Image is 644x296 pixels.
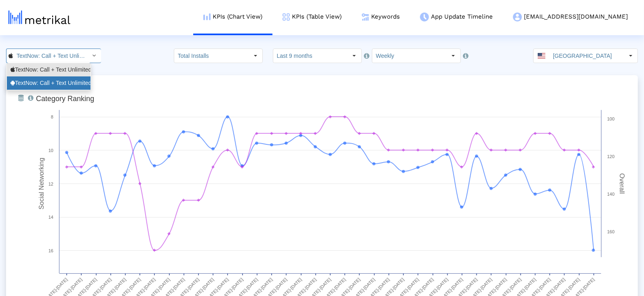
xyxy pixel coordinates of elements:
text: 10 [49,148,53,153]
text: 14 [49,215,53,220]
div: Select [447,49,460,63]
div: TextNow: Call + Text Unlimited <314716233> [11,66,87,74]
img: metrical-logo-light.png [8,11,70,24]
img: kpi-table-menu-icon.png [283,13,290,21]
text: 8 [51,114,53,119]
div: Select [348,49,361,63]
img: keywords.png [362,13,369,21]
tspan: Social Networking [38,158,45,209]
img: my-account-menu-icon.png [513,13,522,21]
div: Select [87,49,101,63]
text: 120 [607,154,614,159]
text: 12 [49,182,53,186]
text: 160 [607,229,614,234]
text: 100 [607,116,614,121]
img: kpi-chart-menu-icon.png [203,13,211,20]
text: 16 [49,248,53,253]
tspan: Category Ranking [36,95,94,103]
div: TextNow: Call + Text Unlimited <com.enflick.android.TextNow> [11,79,87,87]
div: Select [624,49,638,63]
div: Select [249,49,262,63]
text: 140 [607,192,614,197]
img: app-update-menu-icon.png [420,13,429,21]
tspan: Overall [619,173,625,194]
